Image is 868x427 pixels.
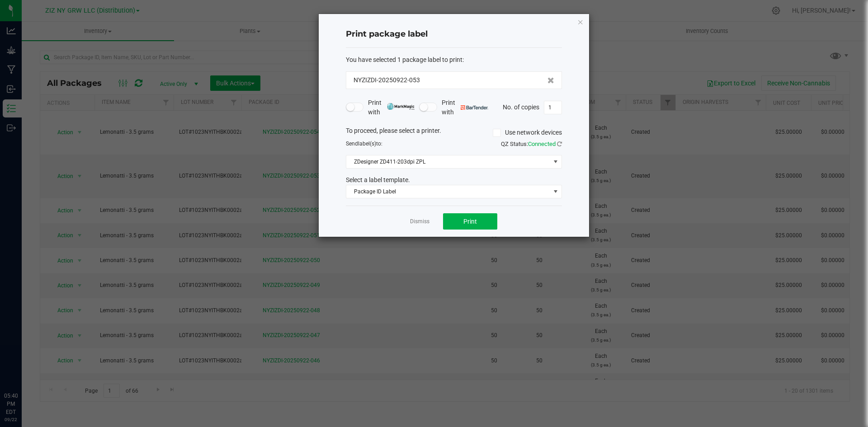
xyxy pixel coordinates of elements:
span: Connected [528,141,556,147]
img: bartender.png [461,105,488,110]
span: Send to: [346,141,382,147]
span: ZDesigner ZD411-203dpi ZPL [346,155,550,168]
span: You have selected 1 package label to print [346,56,462,63]
div: : [346,55,562,65]
span: label(s) [358,141,376,147]
span: NYZIZDI-20250922-053 [354,75,420,85]
span: Print with [442,98,488,117]
span: Print with [368,98,415,117]
div: To proceed, please select a printer. [339,126,569,140]
button: Print [443,213,497,230]
div: Select a label template. [339,175,569,185]
img: mark_magic_cybra.png [387,103,415,110]
label: Use network devices [493,128,562,137]
a: Dismiss [410,218,429,225]
iframe: Resource center [9,355,36,382]
span: Print [463,218,477,225]
h4: Print package label [346,28,562,40]
span: QZ Status: [501,141,562,147]
span: Package ID Label [346,185,550,198]
span: No. of copies [503,103,539,110]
